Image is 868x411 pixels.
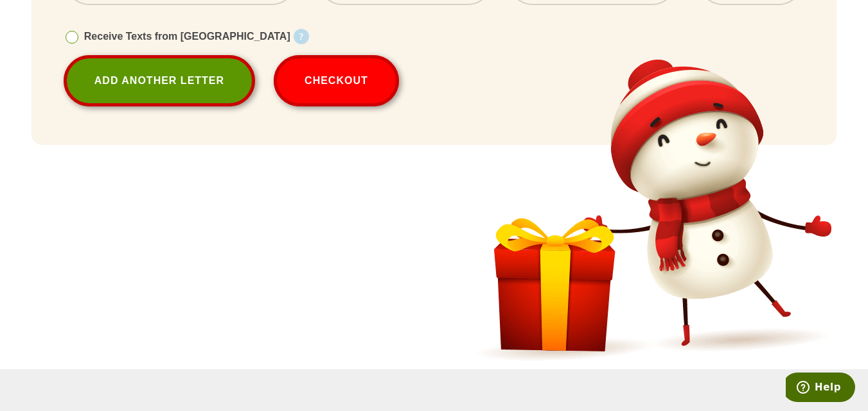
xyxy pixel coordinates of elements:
iframe: Opens a widget where you can find more information [786,373,855,405]
button: Checkout [274,55,399,106]
span: Receive Texts from [GEOGRAPHIC_DATA] [84,31,290,42]
a: Add Another Letter [64,55,255,106]
img: Snowman [467,53,837,366]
